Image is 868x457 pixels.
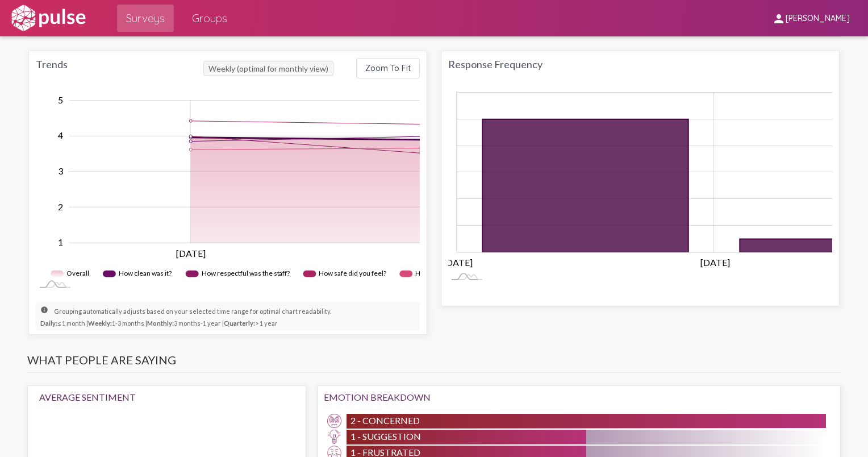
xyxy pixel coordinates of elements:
span: Groups [192,8,227,28]
span: Surveys [126,8,165,28]
span: Weekly (optimal for monthly view) [203,61,333,76]
small: Grouping automatically adjusts based on your selected time range for optimal chart readability. ≤... [40,305,331,327]
button: Zoom To Fit [356,58,420,78]
mat-icon: person [772,12,786,26]
strong: Monthly: [147,319,174,327]
strong: Quarterly: [224,319,255,327]
div: Trends [36,58,203,78]
g: How clean was it? [103,265,174,282]
img: Suggestion [327,430,341,444]
tspan: 4 [58,130,63,141]
span: Zoom To Fit [365,63,411,73]
button: [PERSON_NAME] [763,7,859,28]
div: Average Sentiment [39,392,294,402]
strong: Daily: [40,319,57,327]
a: Groups [183,5,236,32]
tspan: 1 [58,237,63,248]
a: Surveys [117,5,174,32]
g: How safe did you feel? [303,265,389,282]
img: Concerned [327,414,341,428]
g: Overall [51,265,91,282]
span: 2 - Concerned [350,415,420,426]
tspan: 2 [58,201,63,212]
h3: What people are saying [27,353,841,373]
tspan: [DATE] [700,257,730,268]
strong: Weekly: [88,319,112,327]
tspan: [DATE] [443,257,473,268]
div: Response Frequency [448,58,832,70]
tspan: 5 [58,94,63,105]
img: white-logo.svg [9,4,87,32]
tspan: [DATE] [176,248,206,259]
tspan: 3 [58,165,64,176]
g: How was your visit? [400,265,478,282]
img: Happy [239,414,273,448]
div: Emotion Breakdown [324,392,834,402]
span: [PERSON_NAME] [786,14,850,24]
span: 1 - Suggestion [350,431,421,442]
g: How respectful was the staff? [186,265,292,282]
g: Legend [51,265,817,282]
mat-icon: info [40,306,54,319]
